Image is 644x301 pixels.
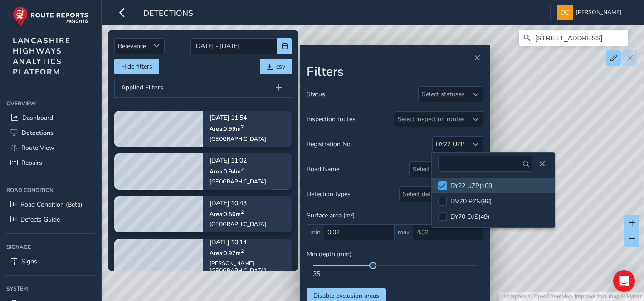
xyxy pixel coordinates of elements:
div: Open Intercom Messenger [613,270,635,292]
button: [PERSON_NAME] [557,5,624,20]
input: Search [519,30,628,46]
div: [PERSON_NAME][GEOGRAPHIC_DATA] [210,260,286,274]
a: Dashboard [6,110,95,125]
span: Road Name [307,165,339,173]
span: min [307,224,324,240]
span: Detections [143,8,193,20]
span: Defects Guide [20,215,60,224]
div: Select detection types [400,187,468,202]
a: Defects Guide [6,212,95,227]
span: Detection types [307,190,351,198]
span: Area: 0.94 m [210,168,244,175]
img: rr logo [13,6,88,27]
button: Hide filters [114,59,159,74]
span: Status [307,90,325,99]
p: [DATE] 11:54 [210,115,266,122]
div: [GEOGRAPHIC_DATA] [210,221,266,228]
div: DV70 PZN ( 86 ) [450,197,492,206]
a: Road Condition (Beta) [6,197,95,212]
span: Relevance [115,39,149,54]
span: max [395,224,413,240]
sup: 2 [241,209,244,216]
div: Signage [6,240,95,254]
div: Sort by Date [149,39,164,54]
sup: 2 [241,248,244,255]
div: DY22 UZP ( 109 ) [450,182,494,190]
a: Route View [6,140,95,155]
span: csv [276,62,285,71]
div: Select road names [410,162,468,177]
span: Applied Filters [121,84,163,91]
span: Inspection routes [307,115,356,123]
span: [PERSON_NAME] [576,5,621,20]
button: csv [260,59,292,74]
span: Detections [21,128,54,137]
sup: 2 [241,123,244,130]
input: 0 [413,224,483,240]
p: [DATE] 11:02 [210,158,266,164]
a: Detections [6,125,95,140]
div: Select inspection routes [394,112,468,127]
span: LANCASHIRE HIGHWAYS ANALYTICS PLATFORM [13,35,71,77]
img: diamond-layout [557,5,573,20]
span: Route View [21,143,54,152]
div: DY22 UZP [436,140,465,148]
a: Signs [6,254,95,269]
div: [GEOGRAPHIC_DATA] [210,178,266,185]
span: Area: 0.56 m [210,210,244,218]
div: DY70 OJS ( 49 ) [450,212,489,221]
sup: 2 [241,166,244,173]
button: Close [536,158,548,170]
p: [DATE] 10:14 [210,240,286,246]
div: 35 [313,270,477,278]
span: Registration No. [307,140,352,148]
span: Area: 0.99 m [210,125,244,133]
span: Signs [21,257,37,266]
a: Repairs [6,155,95,170]
div: Overview [6,97,95,110]
div: Road Condition [6,183,95,197]
div: Select statuses [419,87,468,102]
span: Min depth (mm) [307,250,351,258]
div: [GEOGRAPHIC_DATA] [210,135,266,143]
input: 0 [324,224,395,240]
span: Road Condition (Beta) [20,200,82,209]
span: Area: 0.97 m [210,249,244,257]
p: [DATE] 10:43 [210,201,266,207]
span: Dashboard [22,113,53,122]
button: Close [471,52,483,64]
span: Repairs [21,158,42,167]
h2: Filters [307,64,483,80]
div: System [6,282,95,296]
span: Surface area (m²) [307,211,355,220]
